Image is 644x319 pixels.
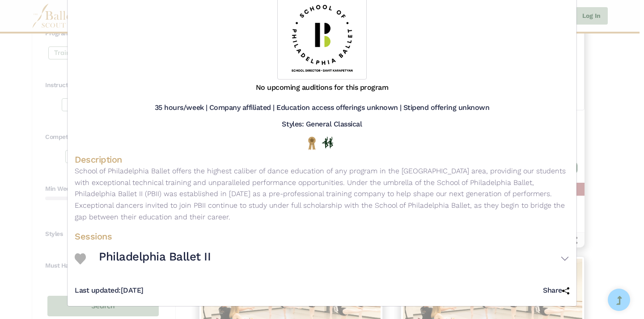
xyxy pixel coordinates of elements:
h5: Company affiliated | [209,103,275,113]
h4: Description [75,154,569,165]
p: School of Philadelphia Ballet offers the highest caliber of dance education of any program in the... [75,165,569,222]
h5: Stipend offering unknown [403,103,489,113]
img: National [306,136,318,150]
button: Philadelphia Ballet II [99,246,569,272]
h5: Education access offerings unknown | [276,103,402,113]
img: Heart [75,253,86,264]
img: In Person [322,137,333,148]
span: Last updated: [75,286,121,294]
h5: 35 hours/week | [155,103,208,113]
h3: Philadelphia Ballet II [99,249,211,264]
h4: Sessions [75,231,569,242]
h5: Share [543,286,569,295]
h5: No upcoming auditions for this program [256,83,389,92]
h5: [DATE] [75,286,144,295]
h5: Styles: General Classical [282,120,362,129]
